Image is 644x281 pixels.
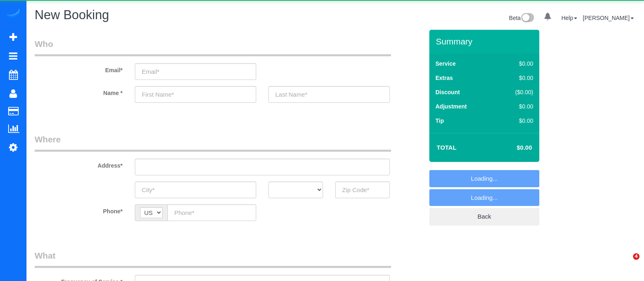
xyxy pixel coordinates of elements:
[35,38,391,56] legend: Who
[167,204,256,221] input: Phone*
[521,13,534,24] img: New interface
[29,204,129,215] label: Phone*
[436,37,535,46] h3: Summary
[435,74,453,82] label: Extras
[498,74,533,82] div: $0.00
[492,144,532,151] h4: $0.00
[509,15,534,21] a: Beta
[498,60,533,68] div: $0.00
[29,86,129,97] label: Name *
[498,117,533,125] div: $0.00
[268,86,390,103] input: Last Name*
[429,208,539,225] a: Back
[435,117,444,125] label: Tip
[583,15,634,21] a: [PERSON_NAME]
[435,88,460,96] label: Discount
[135,86,256,103] input: First Name*
[5,8,21,20] img: Automaid Logo
[616,253,636,273] iframe: Intercom live chat
[35,133,391,152] legend: Where
[135,181,256,198] input: City*
[29,159,129,170] label: Address*
[29,63,129,74] label: Email*
[498,102,533,111] div: $0.00
[561,15,577,21] a: Help
[498,88,533,96] div: ($0.00)
[135,63,256,80] input: Email*
[435,60,456,68] label: Service
[35,250,391,268] legend: What
[435,102,467,111] label: Adjustment
[633,253,640,260] span: 4
[437,144,457,151] strong: Total
[35,8,109,22] span: New Booking
[335,181,390,198] input: Zip Code*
